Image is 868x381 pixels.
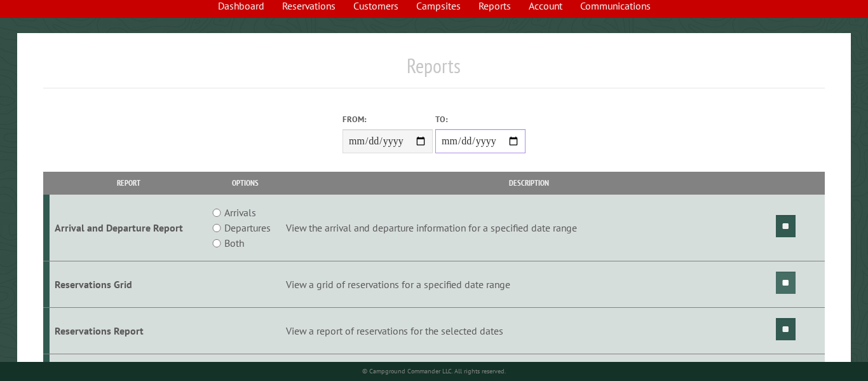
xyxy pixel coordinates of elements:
[43,53,824,88] h1: Reports
[342,113,433,125] label: From:
[283,261,773,308] td: View a grid of reservations for a specified date range
[50,195,207,261] td: Arrival and Departure Report
[224,205,256,220] label: Arrivals
[207,172,283,194] th: Options
[362,367,506,375] small: © Campground Commander LLC. All rights reserved.
[50,172,207,194] th: Report
[224,220,271,235] label: Departures
[283,307,773,354] td: View a report of reservations for the selected dates
[283,172,773,194] th: Description
[50,307,207,354] td: Reservations Report
[283,195,773,261] td: View the arrival and departure information for a specified date range
[50,261,207,308] td: Reservations Grid
[224,235,244,251] label: Both
[435,113,526,125] label: To:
